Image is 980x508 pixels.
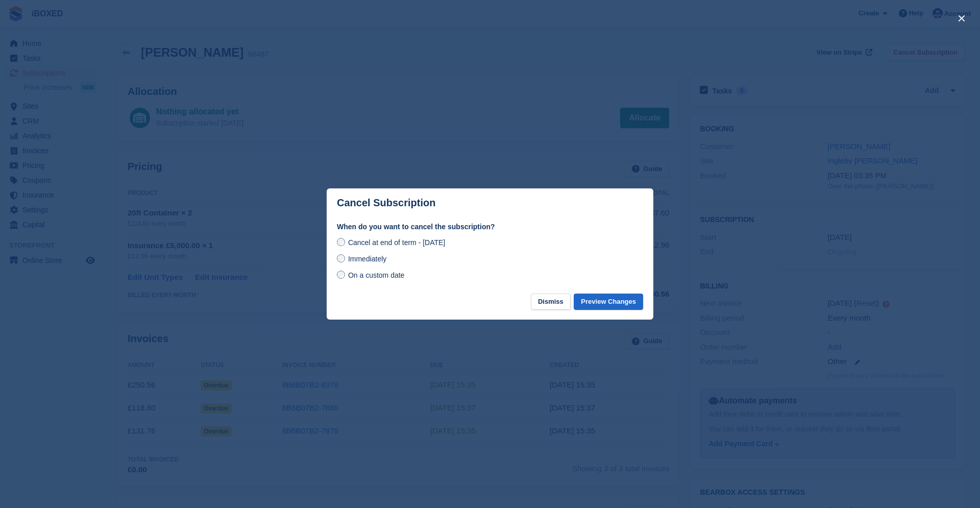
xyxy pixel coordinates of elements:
input: On a custom date [337,271,345,279]
button: Preview Changes [574,294,643,310]
span: Cancel at end of term - [DATE] [348,238,445,247]
p: Cancel Subscription [337,197,435,209]
span: Immediately [348,255,386,263]
button: close [953,10,970,27]
span: On a custom date [348,271,405,279]
input: Cancel at end of term - [DATE] [337,238,345,246]
label: When do you want to cancel the subscription? [337,222,643,232]
input: Immediately [337,254,345,262]
button: Dismiss [531,294,571,310]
